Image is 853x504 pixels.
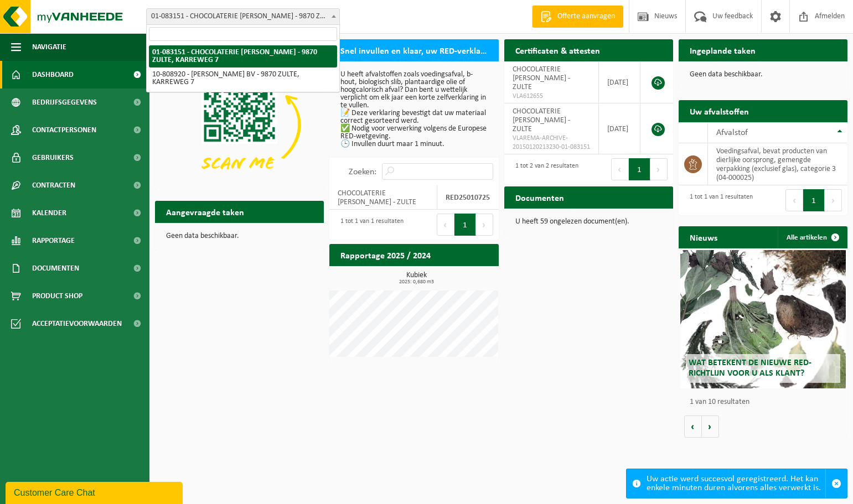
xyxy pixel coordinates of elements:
button: Vorige [684,415,702,438]
span: Wat betekent de nieuwe RED-richtlijn voor u als klant? [689,358,811,378]
strong: RED25010725 [446,194,490,202]
span: 01-083151 - CHOCOLATERIE TONY BOECKAERT - 9870 ZULTE, KARREWEG 7 [147,9,339,24]
button: Previous [785,189,803,211]
div: Uw actie werd succesvol geregistreerd. Het kan enkele minuten duren alvorens alles verwerkt is. [647,469,825,498]
span: 01-083151 - CHOCOLATERIE TONY BOECKAERT - 9870 ZULTE, KARREWEG 7 [146,8,340,25]
span: Product Shop [32,282,82,310]
h2: Documenten [504,186,575,208]
p: U heeft afvalstoffen zoals voedingsafval, b-hout, biologisch slib, plantaardige olie of hoogcalor... [340,71,487,148]
span: VLA612655 [513,92,590,101]
button: Next [825,189,842,211]
a: Bekijk rapportage [416,266,498,288]
button: 1 [629,158,650,180]
span: 2025: 0,680 m3 [335,279,498,285]
button: Next [476,214,493,236]
span: VLAREMA-ARCHIVE-20150120213230-01-083151 [513,134,590,152]
span: Navigatie [32,33,66,61]
span: Dashboard [32,61,74,89]
td: [DATE] [599,103,640,154]
h3: Kubiek [335,272,498,285]
div: 1 tot 1 van 1 resultaten [335,212,404,237]
button: 1 [454,214,476,236]
li: 10-808920 - [PERSON_NAME] BV - 9870 ZULTE, KARREWEG 7 [149,67,337,90]
span: CHOCOLATERIE [PERSON_NAME] - ZULTE [513,65,570,91]
h2: Certificaten & attesten [504,39,611,61]
span: Offerte aanvragen [555,11,618,22]
h2: Nieuws [679,226,728,248]
td: CHOCOLATERIE [PERSON_NAME] - ZULTE [329,185,437,210]
td: [DATE] [599,61,640,103]
div: 1 tot 1 van 1 resultaten [684,188,753,212]
h2: Rapportage 2025 / 2024 [329,244,442,266]
label: Zoeken: [349,168,376,176]
span: CHOCOLATERIE [PERSON_NAME] - ZULTE [513,107,570,133]
p: U heeft 59 ongelezen document(en). [515,218,662,226]
span: Contactpersonen [32,116,96,144]
a: Wat betekent de nieuwe RED-richtlijn voor u als klant? [680,250,846,388]
h2: Snel invullen en klaar, uw RED-verklaring voor 2025 [329,39,498,61]
button: Volgende [702,415,719,438]
div: 1 tot 2 van 2 resultaten [510,157,578,181]
span: Kalender [32,199,66,227]
td: voedingsafval, bevat producten van dierlijke oorsprong, gemengde verpakking (exclusief glas), cat... [708,143,847,185]
span: Bedrijfsgegevens [32,89,97,116]
p: 1 van 10 resultaten [690,398,842,406]
span: Acceptatievoorwaarden [32,310,122,337]
span: Afvalstof [716,128,748,137]
span: Documenten [32,254,79,282]
p: Geen data beschikbaar. [690,71,836,79]
a: Offerte aanvragen [532,6,623,28]
button: Previous [611,158,629,180]
iframe: chat widget [6,480,185,504]
li: 01-083151 - CHOCOLATERIE [PERSON_NAME] - 9870 ZULTE, KARREWEG 7 [149,45,337,67]
p: Geen data beschikbaar. [166,232,313,240]
span: Rapportage [32,227,75,254]
h2: Uw afvalstoffen [679,100,760,122]
span: Gebruikers [32,144,74,172]
h2: Ingeplande taken [679,39,767,61]
button: Next [650,158,668,180]
button: 1 [803,189,825,211]
img: Download de VHEPlus App [155,61,324,188]
a: Alle artikelen [778,226,846,248]
button: Previous [437,214,454,236]
h2: Aangevraagde taken [155,201,255,222]
span: Contracten [32,172,75,199]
